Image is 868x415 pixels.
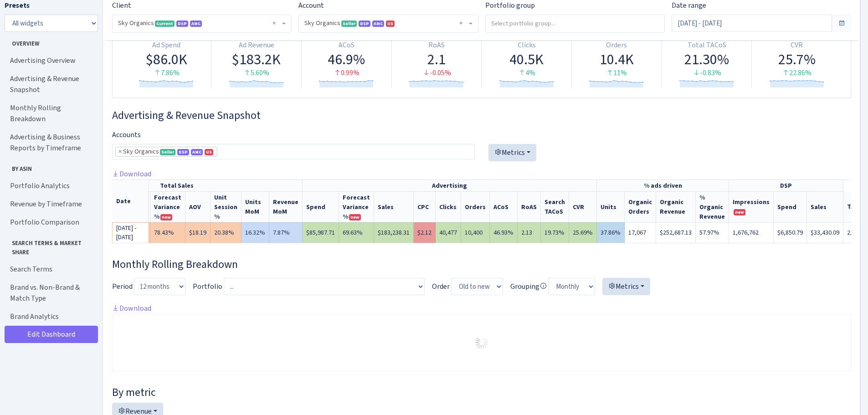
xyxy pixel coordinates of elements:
[625,222,656,243] td: 17,067
[125,40,207,51] div: Ad Spend
[339,191,374,222] th: Spend Forecast Variance %
[305,40,388,51] div: ACoS
[215,51,298,68] div: $183.2K
[5,307,96,326] a: Brand Analytics
[5,177,96,195] a: Portfolio Analytics
[215,40,298,51] div: Ad Revenue
[176,20,188,27] span: DSP
[191,149,203,155] span: AMC
[461,191,490,222] th: Orders
[211,222,241,243] td: 20.38%
[395,68,478,78] div: -0.05%
[215,68,298,78] div: 5.60%
[436,222,461,243] td: 40,477
[112,386,851,399] h4: By metric
[118,147,122,156] span: ×
[118,19,280,28] span: Sky Organics <span class="badge badge-success">Current</span><span class="badge badge-primary">DS...
[339,222,374,243] td: 69.63%
[303,179,597,191] th: Advertising
[597,222,625,243] td: 37.86%
[374,222,414,243] td: $183,238.31
[5,235,95,256] span: Search Terms & Market Share
[155,20,175,27] span: Current
[5,278,96,307] a: Brand vs. Non-Brand & Match Type
[5,36,95,48] span: Overview
[597,191,625,222] th: Units
[5,195,96,213] a: Revenue by Timeframe
[185,222,211,243] td: $18.19
[490,191,518,222] th: ACoS
[510,281,547,292] label: Grouping
[485,51,568,68] div: 40.5K
[305,68,388,78] div: 0.99%
[304,19,467,28] span: Sky Organics <span class="badge badge-success">Seller</span><span class="badge badge-primary">DSP...
[160,214,172,220] span: new
[461,222,490,243] td: 10,400
[112,179,149,222] th: Date
[569,191,597,222] th: CVR
[112,281,133,292] label: Period
[269,222,303,243] td: 7.87%
[359,20,370,27] span: DSP
[193,281,222,292] label: Portfolio
[160,149,175,155] span: Seller
[575,68,658,78] div: 11%
[112,129,141,140] label: Accounts
[734,209,745,215] span: new
[432,281,450,292] label: Order
[303,191,339,222] th: Spend
[518,191,541,222] th: RoAS
[602,278,650,295] button: Metrics
[185,191,211,222] th: AOV
[696,222,729,243] td: 57.97%
[303,222,339,243] td: $85,987.71
[5,70,96,99] a: Advertising & Revenue Snapshot
[436,191,461,222] th: Clicks
[341,20,357,27] span: Seller
[414,191,436,222] th: CPC
[729,179,843,191] th: DSP
[211,191,241,222] th: Unit Session %
[372,20,384,27] span: AMC
[349,214,361,220] span: new
[5,99,96,128] a: Monthly Rolling Breakdown
[112,303,151,313] a: Download
[5,161,95,173] span: By ASIN
[386,20,395,27] span: US
[656,191,696,222] th: Organic Revenue
[666,68,748,78] div: -0.83%
[5,128,96,157] a: Advertising & Business Reports by Timeframe
[205,149,213,155] span: US
[575,51,658,68] div: 10.4K
[305,51,388,68] div: 46.9%
[5,326,98,343] a: Edit Dashboard
[115,147,217,157] li: Sky Organics <span class="badge badge-success">Seller</span><span class="badge badge-primary">DSP...
[729,191,774,222] th: Impressions
[474,335,489,350] img: Preloader
[395,51,478,68] div: 2.1
[190,20,202,27] span: AMC
[755,40,838,51] div: CVR
[112,109,851,122] h3: Widget #2
[486,15,664,31] input: Select portfolio group...
[666,40,748,51] div: Total TACoS
[459,19,462,28] span: Remove all items
[5,260,96,278] a: Search Terms
[774,222,807,243] td: $6,850.79
[299,15,478,32] span: Sky Organics <span class="badge badge-success">Seller</span><span class="badge badge-primary">DSP...
[125,68,207,78] div: 7.86%
[113,15,291,32] span: Sky Organics <span class="badge badge-success">Current</span><span class="badge badge-primary">DS...
[150,191,185,222] th: Revenue Forecast Variance %
[597,179,729,191] th: % ads driven
[125,51,207,68] div: $86.0K
[575,40,658,51] div: Orders
[395,40,478,51] div: RoAS
[112,258,851,271] h3: Widget #38
[807,191,843,222] th: Sales
[177,149,189,155] span: DSP
[414,222,436,243] td: $2.12
[729,222,774,243] td: 1,676,762
[518,222,541,243] td: 2.13
[656,222,696,243] td: $252,687.13
[112,222,149,243] td: [DATE] - [DATE]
